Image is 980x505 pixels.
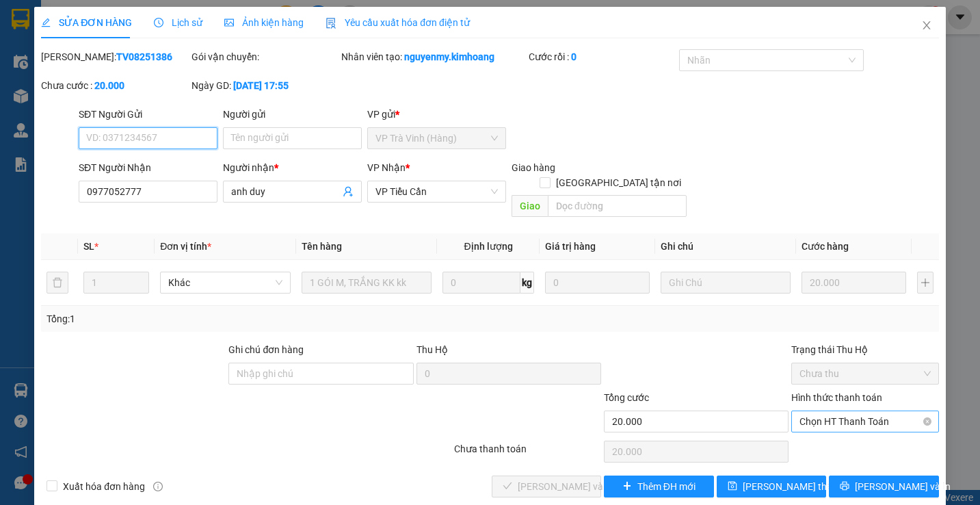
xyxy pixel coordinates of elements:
[41,49,188,64] div: [PERSON_NAME]:
[717,476,827,497] button: save[PERSON_NAME] thay đổi
[802,272,906,294] input: 0
[529,49,676,64] div: Cước rồi :
[233,80,289,91] b: [DATE] 17:55
[661,272,791,294] input: Ghi Chú
[404,51,494,62] b: nguyenmy.kimhoang
[228,344,304,355] label: Ghi chú đơn hàng
[223,160,362,175] div: Người nhận
[154,17,202,28] span: Lịch sử
[343,186,354,197] span: user-add
[57,479,150,494] span: Xuất hóa đơn hàng
[116,51,172,62] b: TV08251386
[548,195,687,217] input: Dọc đường
[79,107,217,122] div: SĐT Người Gửi
[375,128,498,148] span: VP Trà Vinh (Hàng)
[41,78,188,93] div: Chưa cước :
[224,18,234,27] span: picture
[47,311,379,326] div: Tổng: 1
[917,272,933,294] button: plus
[791,392,882,403] label: Hình thức thanh toán
[829,476,939,497] button: printer[PERSON_NAME] và In
[728,481,737,492] span: save
[492,476,602,497] button: check[PERSON_NAME] và Giao hàng
[923,417,931,426] span: close-circle
[802,241,849,252] span: Cước hàng
[326,17,470,28] span: Yêu cầu xuất hóa đơn điện tử
[47,272,68,294] button: delete
[799,411,930,432] span: Chọn HT Thanh Toán
[464,241,513,252] span: Định lượng
[302,241,342,252] span: Tên hàng
[512,162,555,173] span: Giao hàng
[604,392,649,403] span: Tổng cước
[83,241,94,252] span: SL
[375,181,498,202] span: VP Tiểu Cần
[223,107,362,122] div: Người gửi
[855,479,951,494] span: [PERSON_NAME] và In
[224,17,304,28] span: Ảnh kiện hàng
[79,160,217,175] div: SĐT Người Nhận
[791,342,938,357] div: Trạng thái Thu Hộ
[908,7,946,45] button: Close
[520,272,534,294] span: kg
[453,441,602,465] div: Chưa thanh toán
[743,479,852,494] span: [PERSON_NAME] thay đổi
[191,49,339,64] div: Gói vận chuyển:
[341,49,526,64] div: Nhân viên tạo:
[302,272,432,294] input: VD: Bàn, Ghế
[416,344,448,355] span: Thu Hộ
[571,51,577,62] b: 0
[921,20,932,31] span: close
[160,241,211,252] span: Đơn vị tính
[41,17,132,28] span: SỬA ĐƠN HÀNG
[228,363,413,385] input: Ghi chú đơn hàng
[153,482,163,491] span: info-circle
[551,175,687,190] span: [GEOGRAPHIC_DATA] tận nơi
[41,18,51,27] span: edit
[840,481,849,492] span: printer
[191,78,339,93] div: Ngày GD:
[799,363,930,384] span: Chưa thu
[367,162,406,173] span: VP Nhận
[94,80,124,91] b: 20.000
[512,195,548,217] span: Giao
[622,481,632,492] span: plus
[367,107,506,122] div: VP gửi
[326,18,336,29] img: icon
[637,479,696,494] span: Thêm ĐH mới
[604,476,714,497] button: plusThêm ĐH mới
[545,241,596,252] span: Giá trị hàng
[655,233,796,260] th: Ghi chú
[545,272,650,294] input: 0
[154,18,163,27] span: clock-circle
[168,272,282,293] span: Khác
